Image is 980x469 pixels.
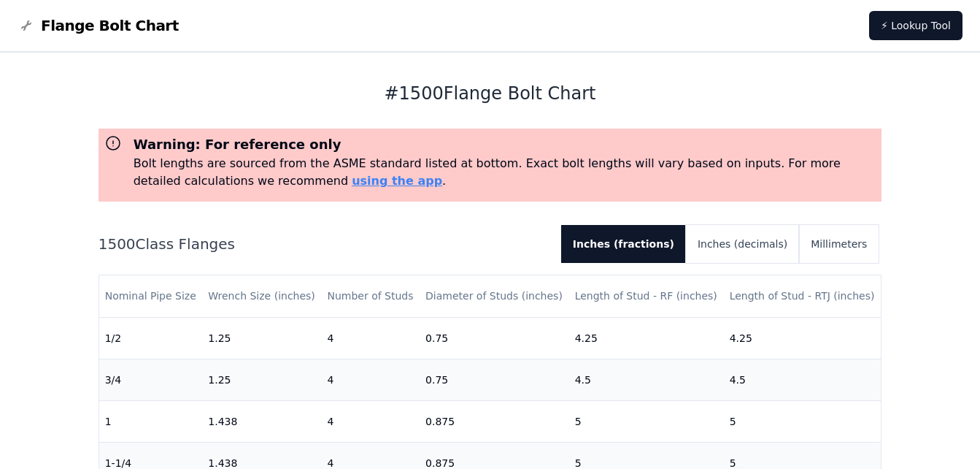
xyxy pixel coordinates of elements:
td: 0.75 [420,317,569,359]
td: 1.25 [202,317,321,359]
h2: 1500 Class Flanges [99,234,549,254]
th: Number of Studs [321,275,420,317]
td: 4 [321,317,420,359]
span: Flange Bolt Chart [41,15,179,36]
th: Diameter of Studs (inches) [420,275,569,317]
a: Flange Bolt Chart LogoFlange Bolt Chart [18,15,179,36]
td: 4 [321,400,420,442]
button: Inches (decimals) [686,225,799,263]
a: using the app [352,174,442,188]
td: 0.875 [420,400,569,442]
th: Length of Stud - RTJ (inches) [724,275,881,317]
td: 4.5 [724,359,881,400]
button: Millimeters [799,225,879,263]
td: 4.25 [724,317,881,359]
td: 4 [321,359,420,400]
td: 4.5 [569,359,724,400]
th: Nominal Pipe Size [99,275,203,317]
h3: Warning: For reference only [134,134,876,155]
td: 1/2 [99,317,203,359]
td: 5 [569,400,724,442]
th: Length of Stud - RF (inches) [569,275,724,317]
h1: # 1500 Flange Bolt Chart [99,82,882,105]
td: 0.75 [420,359,569,400]
img: Flange Bolt Chart Logo [18,17,35,34]
a: ⚡ Lookup Tool [869,11,962,40]
td: 1.25 [202,359,321,400]
td: 1 [99,400,203,442]
th: Wrench Size (inches) [202,275,321,317]
td: 5 [724,400,881,442]
button: Inches (fractions) [561,225,686,263]
td: 3/4 [99,359,203,400]
p: Bolt lengths are sourced from the ASME standard listed at bottom. Exact bolt lengths will vary ba... [134,155,876,190]
td: 4.25 [569,317,724,359]
td: 1.438 [202,400,321,442]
